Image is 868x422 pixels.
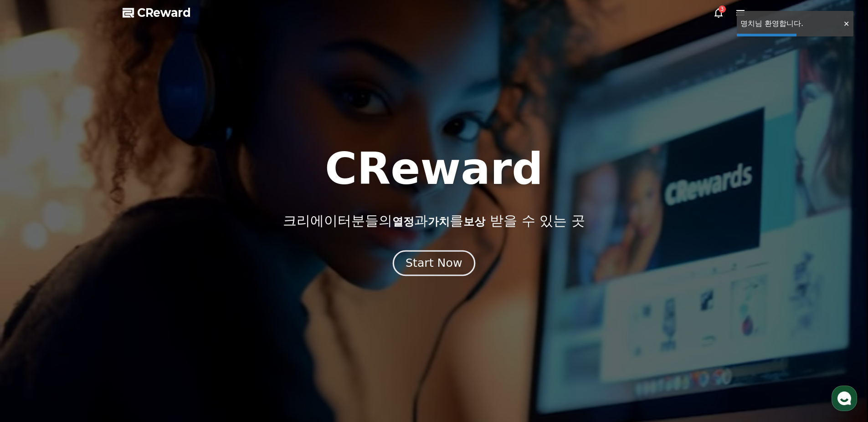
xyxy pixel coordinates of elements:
a: 대화 [60,289,118,311]
span: 설정 [141,302,152,310]
span: 대화 [83,303,94,310]
span: 열정 [392,215,414,228]
span: 가치 [428,215,450,228]
h1: CReward [325,147,543,191]
button: Start Now [393,250,475,276]
a: 3 [713,7,724,18]
a: 설정 [118,289,175,311]
a: 홈 [3,289,60,311]
a: CReward [123,5,191,20]
p: 크리에이터분들의 과 를 받을 수 있는 곳 [283,213,585,229]
div: 3 [719,5,726,13]
span: 홈 [29,302,34,310]
span: CReward [137,5,191,20]
span: 보상 [463,215,485,228]
div: Start Now [406,255,462,271]
a: Start Now [395,260,473,269]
